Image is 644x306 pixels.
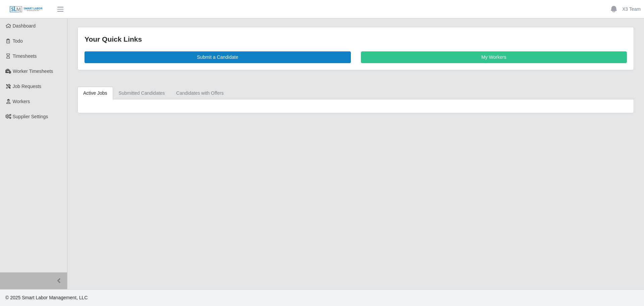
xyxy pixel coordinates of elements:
a: X3 Team [622,6,641,13]
span: © 2025 Smart Labor Management, LLC [5,295,88,300]
span: Supplier Settings [13,114,48,119]
span: Worker Timesheets [13,69,53,74]
img: SLM Logo [9,6,43,13]
span: Timesheets [13,53,37,59]
span: Todo [13,38,23,44]
a: Candidates with Offers [170,87,229,100]
a: Submit a Candidate [85,51,351,63]
span: Workers [13,99,30,104]
div: Your Quick Links [85,34,627,45]
span: Dashboard [13,23,36,29]
a: Active Jobs [77,87,113,100]
a: Submitted Candidates [113,87,171,100]
a: My Workers [361,51,627,63]
span: Job Requests [13,84,42,89]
